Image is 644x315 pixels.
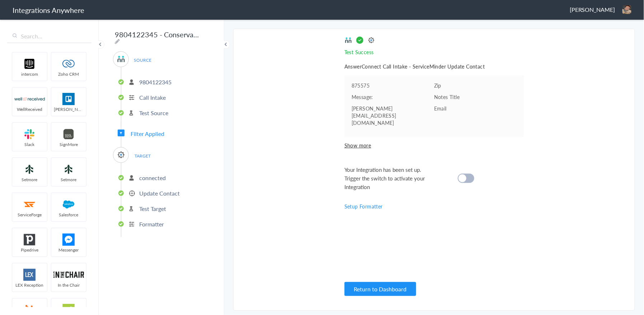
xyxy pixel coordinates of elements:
img: slack-logo.svg [14,128,45,140]
span: Zoho CRM [51,71,86,77]
h5: AnswerConnect Call Intake - ServiceMinder Update Contact [344,63,524,70]
img: FBM.png [53,234,84,246]
p: Formatter [139,220,164,228]
span: LEX Reception [12,282,47,288]
p: Notes Title [434,93,517,100]
img: pipedrive.png [14,234,45,246]
span: Slack [12,141,47,147]
p: connected [139,174,166,182]
span: intercom [12,71,47,77]
pre: 875575 [352,82,434,89]
span: [PERSON_NAME] [51,106,86,112]
h1: Integrations Anywhere [13,5,84,15]
span: Salesforce [51,212,86,218]
img: setmoreNew.jpg [53,163,84,175]
span: Messenger [51,247,86,253]
span: Filter Applied [131,130,164,138]
span: WellReceived [12,106,47,112]
span: ServiceForge [12,212,47,218]
span: SignMore [51,141,86,147]
p: Test Target [139,204,166,213]
span: TARGET [129,151,156,161]
input: Search... [7,29,91,43]
img: zoho-logo.svg [53,58,84,70]
pre: Message: [352,93,434,100]
p: Email [434,105,517,112]
img: serviceminder-logo.svg [117,150,126,159]
img: lex-app-logo.svg [14,269,45,281]
span: Setmore [51,177,86,183]
p: Call Intake [139,93,166,102]
img: intercom-logo.svg [14,58,45,70]
img: inch-logo.svg [53,269,84,281]
button: Return to Dashboard [344,282,416,296]
span: Setmore [12,177,47,183]
span: In the Chair [51,282,86,288]
img: signmore-logo.png [53,128,84,140]
p: Test Success [344,48,524,56]
span: SOURCE [129,55,156,65]
img: salesforce-logo.svg [53,198,84,211]
span: [PERSON_NAME] [570,5,615,14]
span: Your Integration has been set up. Trigger the switch to activate your Integration [344,165,438,191]
img: wr-logo.svg [14,93,45,105]
img: trello.png [53,93,84,105]
span: Show more [344,142,524,149]
img: img-0239.jpeg [622,5,631,14]
a: Setup Formatter [344,203,383,210]
pre: [PERSON_NAME][EMAIL_ADDRESS][DOMAIN_NAME] [352,105,434,126]
p: Update Contact [139,189,180,197]
img: answerconnect-logo.svg [117,55,126,64]
p: Test Source [139,109,168,117]
p: 9804122345 [139,78,171,86]
img: setmoreNew.jpg [14,163,45,175]
img: serviceforge-icon.png [14,198,45,211]
img: target [367,36,375,44]
span: Pipedrive [12,247,47,253]
p: Zip [434,82,517,89]
img: source [344,36,352,44]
